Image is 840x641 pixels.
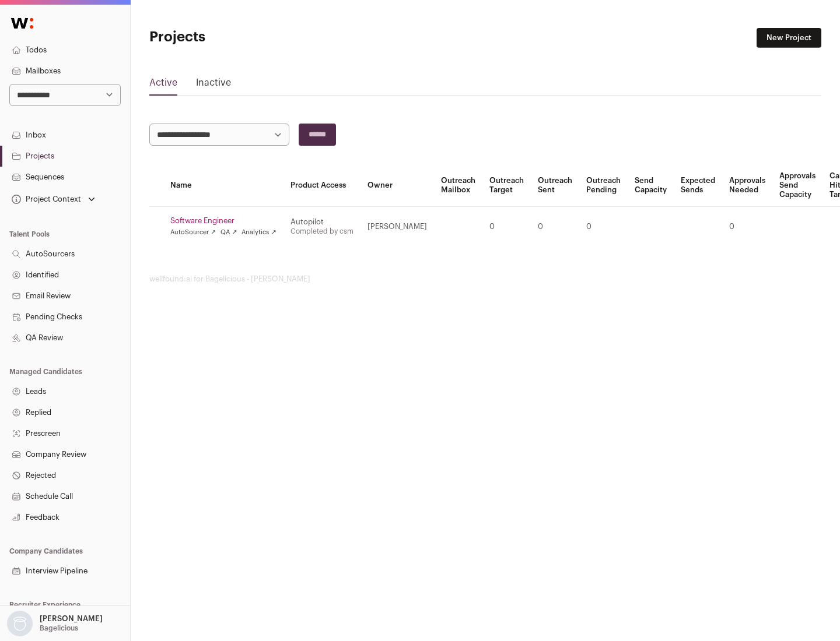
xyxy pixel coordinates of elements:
[163,164,283,207] th: Name
[434,164,482,207] th: Outreach Mailbox
[196,76,231,94] a: Inactive
[5,12,40,35] img: Wellfound
[149,76,177,94] a: Active
[757,28,821,48] a: New Project
[40,614,103,624] p: [PERSON_NAME]
[283,164,360,207] th: Product Access
[170,228,216,237] a: AutoSourcer ↗
[722,164,772,207] th: Approvals Needed
[360,164,434,207] th: Owner
[579,207,628,247] td: 0
[674,164,722,207] th: Expected Sends
[290,228,353,235] a: Completed by csm
[9,195,81,204] div: Project Context
[7,611,33,636] img: nopic.png
[772,164,822,207] th: Approvals Send Capacity
[242,228,276,237] a: Analytics ↗
[149,274,821,284] footer: wellfound:ai for Bagelicious - [PERSON_NAME]
[220,228,237,237] a: QA ↗
[579,164,628,207] th: Outreach Pending
[628,164,674,207] th: Send Capacity
[722,207,772,247] td: 0
[40,624,78,633] p: Bagelicious
[290,217,353,227] div: Autopilot
[5,611,105,636] button: Open dropdown
[149,28,373,47] h1: Projects
[531,164,579,207] th: Outreach Sent
[360,207,434,247] td: [PERSON_NAME]
[531,207,579,247] td: 0
[9,191,97,207] button: Open dropdown
[170,216,276,226] a: Software Engineer
[482,207,531,247] td: 0
[482,164,531,207] th: Outreach Target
